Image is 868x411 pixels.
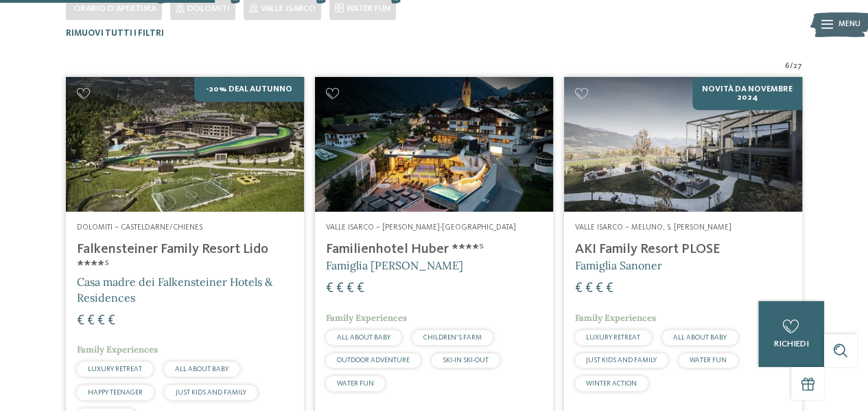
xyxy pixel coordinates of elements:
span: Famiglia Sanoner [575,258,662,272]
span: € [108,314,115,328]
span: JUST KIDS AND FAMILY [176,389,246,396]
a: richiedi [758,301,824,367]
span: Rimuovi tutti i filtri [66,29,164,38]
span: ALL ABOUT BABY [175,366,228,373]
span: € [336,282,344,296]
span: SKI-IN SKI-OUT [443,357,489,364]
h4: Falkensteiner Family Resort Lido ****ˢ [77,241,293,274]
span: Family Experiences [575,312,656,324]
span: Orario d'apertura [74,4,156,13]
span: 27 [793,61,802,72]
span: Valle Isarco – Meluno, S. [PERSON_NAME] [575,223,731,232]
span: € [97,314,105,328]
span: € [585,282,593,296]
span: WINTER ACTION [586,380,637,387]
span: 6 [785,61,790,72]
img: Cercate un hotel per famiglie? Qui troverete solo i migliori! [315,77,553,211]
span: ALL ABOUT BABY [673,334,727,341]
span: € [326,282,333,296]
span: LUXURY RETREAT [586,334,640,341]
span: LUXURY RETREAT [88,366,142,373]
span: € [87,314,95,328]
img: Cercate un hotel per famiglie? Qui troverete solo i migliori! [564,77,802,211]
h4: AKI Family Resort PLOSE [575,241,791,258]
span: ALL ABOUT BABY [337,334,390,341]
span: Valle Isarco [261,4,316,13]
img: Cercate un hotel per famiglie? Qui troverete solo i migliori! [66,77,304,211]
span: Family Experiences [77,344,158,355]
h4: Familienhotel Huber ****ˢ [326,241,542,258]
span: Dolomiti – Casteldarne/Chienes [77,223,202,232]
span: € [606,282,613,296]
span: Valle Isarco – [PERSON_NAME]-[GEOGRAPHIC_DATA] [326,223,516,232]
span: € [575,282,583,296]
span: richiedi [774,340,809,348]
span: JUST KIDS AND FAMILY [586,357,657,364]
span: € [357,282,364,296]
span: HAPPY TEENAGER [88,389,143,396]
span: Casa madre dei Falkensteiner Hotels & Residences [77,275,272,304]
span: / [790,61,793,72]
span: € [347,282,354,296]
span: OUTDOOR ADVENTURE [337,357,410,364]
span: Famiglia [PERSON_NAME] [326,258,463,272]
span: WATER FUN [337,380,374,387]
span: CHILDREN’S FARM [423,334,482,341]
span: WATER FUN [347,4,390,13]
span: Family Experiences [326,312,407,324]
span: Dolomiti [187,4,230,13]
span: € [596,282,603,296]
span: WATER FUN [690,357,727,364]
span: € [77,314,84,328]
